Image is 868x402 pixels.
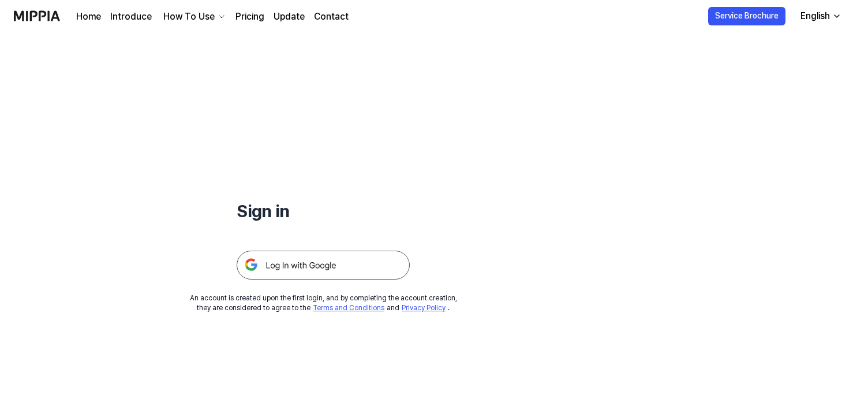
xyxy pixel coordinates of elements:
a: Contact [314,10,349,24]
div: English [798,9,832,23]
a: Terms and Conditions [313,304,384,312]
a: Pricing [235,10,264,24]
div: How To Use [161,10,217,24]
button: How To Use [161,10,226,24]
a: Update [274,10,305,24]
button: Service Brochure [708,7,785,25]
a: Introduce [110,10,152,24]
img: 구글 로그인 버튼 [237,251,410,280]
a: Home [76,10,101,24]
button: English [791,5,848,28]
h1: Sign in [237,199,410,223]
a: Privacy Policy [402,304,446,312]
div: An account is created upon the first login, and by completing the account creation, they are cons... [190,293,457,313]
